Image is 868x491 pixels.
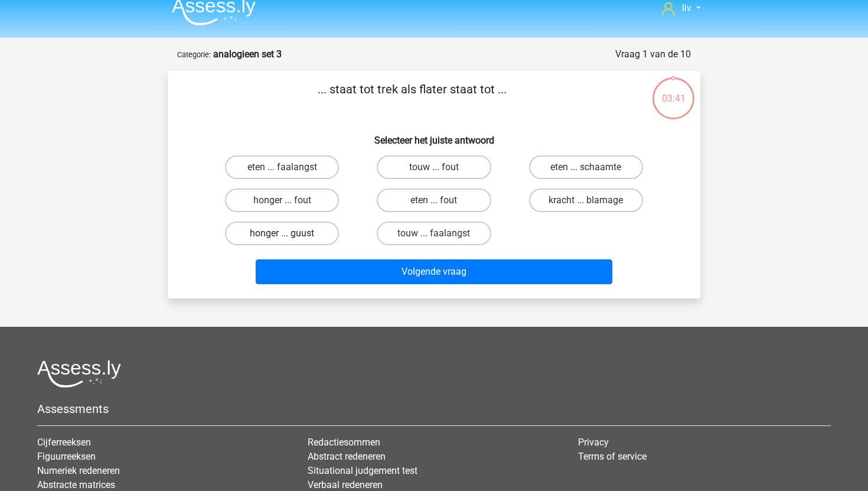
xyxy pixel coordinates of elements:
[177,50,211,59] small: Categorie:
[578,437,609,448] a: Privacy
[256,259,613,284] button: Volgende vraag
[651,76,696,106] div: 03:41
[377,222,491,245] label: touw ... faalangst
[377,188,491,212] label: eten ... fout
[37,479,115,490] a: Abstracte matrices
[225,155,339,179] label: eten ... faalangst
[308,437,380,448] a: Redactiesommen
[377,155,491,179] label: touw ... fout
[37,451,96,462] a: Figuurreeksen
[37,360,121,388] img: Assessly logo
[682,2,691,14] span: liv
[308,465,417,476] a: Situational judgement test
[187,80,637,116] p: ... staat tot trek als flater staat tot ...
[37,465,120,476] a: Numeriek redeneren
[187,125,681,146] h6: Selecteer het juiste antwoord
[213,48,282,60] strong: analogieen set 3
[225,222,339,245] label: honger ... guust
[37,437,91,448] a: Cijferreeksen
[37,402,831,416] h5: Assessments
[529,155,643,179] label: eten ... schaamte
[578,451,647,462] a: Terms of service
[225,188,339,212] label: honger ... fout
[657,1,706,15] a: liv
[615,47,691,61] div: Vraag 1 van de 10
[529,188,643,212] label: kracht ... blamage
[308,479,383,490] a: Verbaal redeneren
[308,451,386,462] a: Abstract redeneren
